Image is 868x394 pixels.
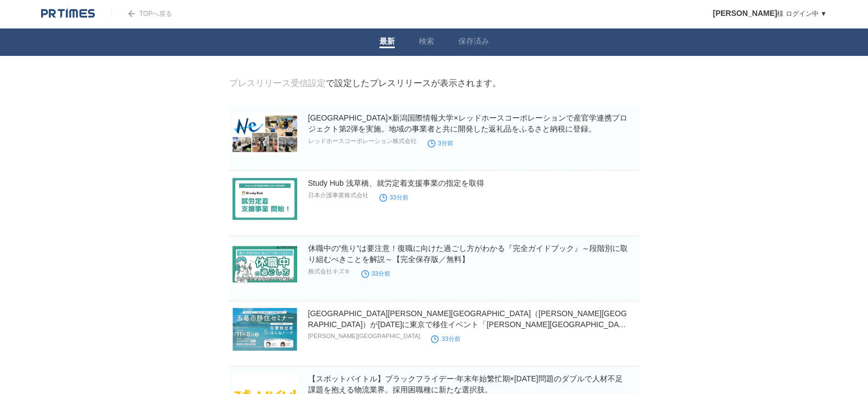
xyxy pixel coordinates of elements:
img: logo.png [41,8,95,19]
time: 33分前 [431,335,460,342]
a: 休職中の”焦り”は要注意！復職に向けた過ごし方がわかる『完全ガイドブック』～段階別に取り組むべきことを解説～【完全保存版／無料】 [308,244,628,264]
p: [PERSON_NAME][GEOGRAPHIC_DATA] [308,333,421,339]
p: 株式会社キズキ [308,267,350,276]
img: 長崎県五島市（五島列島）が11月8日(土)に東京で移住イベント「五島市移住セミナー＆先輩移住者ほんねトーク」を開催！ [232,308,297,351]
time: 3分前 [428,140,453,146]
a: 検索 [419,37,434,48]
img: arrow.png [128,10,135,17]
a: [GEOGRAPHIC_DATA]×新潟国際情報大学×レッドホースコーポレーションで産官学連携プロジェクト第2弾を実施。地域の事業者と共に開発した返礼品をふるさと納税に登録。 [308,113,627,133]
img: 休職中の”焦り”は要注意！復職に向けた過ごし方がわかる『完全ガイドブック』～段階別に取り組むべきことを解説～【完全保存版／無料】 [232,243,297,285]
img: 新潟市×新潟国際情報大学×レッドホースコーポレーションで産官学連携プロジェクト第2弾を実施。地域の事業者と共に開発した返礼品をふるさと納税に登録。 [232,112,297,155]
p: レッドホースコーポレーション株式会社 [308,137,417,145]
a: Study Hub 浅草橋、就労定着支援事業の指定を取得 [308,179,484,187]
a: [GEOGRAPHIC_DATA][PERSON_NAME][GEOGRAPHIC_DATA]（[PERSON_NAME][GEOGRAPHIC_DATA]）が[DATE]に東京で移住イベント「... [308,309,627,340]
img: Study Hub 浅草橋、就労定着支援事業の指定を取得 [232,178,297,220]
span: [PERSON_NAME] [713,9,777,18]
a: TOPへ戻る [111,10,172,18]
time: 33分前 [361,270,390,277]
a: [PERSON_NAME]様 ログイン中 ▼ [713,10,827,18]
time: 33分前 [379,194,409,201]
a: 保存済み [458,37,489,48]
div: で設定したプレスリリースが表示されます。 [229,78,501,89]
p: 日本介護事業株式会社 [308,191,368,199]
a: 【スポットバイトル】ブラックフライデー‧年末年始繁忙期×[DATE]問題のダブルで人材不足課題を抱える物流業界。採用困職種に新たな選択肢。 [308,374,623,394]
a: プレスリリース受信設定 [229,78,326,88]
a: 最新 [379,37,395,48]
